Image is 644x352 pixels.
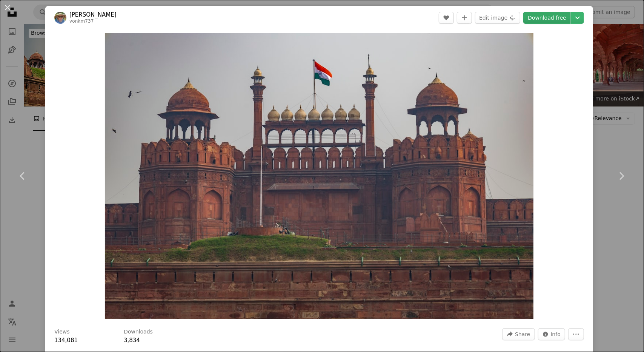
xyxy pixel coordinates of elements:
[457,12,472,24] button: Add to Collection
[54,12,66,24] img: Go to Martijn Vonk's profile
[124,337,140,344] span: 3,834
[523,12,571,24] a: Download free
[439,12,454,24] button: Like
[54,328,70,336] h3: Views
[502,328,535,340] button: Share this image
[124,328,153,336] h3: Downloads
[475,12,520,24] button: Edit image
[105,33,533,319] button: Zoom in on this image
[538,328,566,340] button: Stats about this image
[515,329,530,340] span: Share
[69,11,117,19] a: [PERSON_NAME]
[599,140,644,212] a: Next
[54,337,78,344] span: 134,081
[69,19,94,24] a: vonkm737
[551,329,561,340] span: Info
[571,12,584,24] button: Choose download size
[105,33,533,319] img: a large building with a flag on top of it
[568,328,584,340] button: More Actions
